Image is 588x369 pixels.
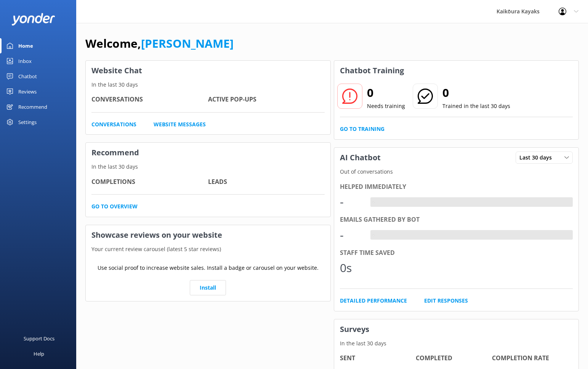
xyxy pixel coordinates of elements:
h4: Sent [340,353,416,363]
a: Detailed Performance [340,296,407,305]
div: - [370,230,376,240]
h4: Conversations [91,95,208,105]
div: Emails gathered by bot [340,215,573,225]
h3: Surveys [334,319,579,339]
h1: Welcome, [85,34,234,53]
h2: 0 [367,84,405,102]
p: In the last 30 days [334,339,579,348]
p: Out of conversations [334,168,579,176]
h3: Website Chat [86,61,330,81]
p: Trained in the last 30 days [442,102,510,110]
a: Edit Responses [424,296,468,305]
div: - [340,226,363,244]
div: Support Docs [24,331,54,346]
a: Install [190,280,226,295]
span: Last 30 days [519,153,556,162]
h4: Active Pop-ups [208,95,325,105]
div: - [370,197,376,207]
p: Your current review carousel (latest 5 star reviews) [86,245,330,253]
h4: Completed [416,353,492,363]
div: Staff time saved [340,248,573,258]
h4: Completions [91,177,208,187]
div: Help [34,346,44,361]
h3: Showcase reviews on your website [86,225,330,245]
a: [PERSON_NAME] [141,35,234,51]
div: Recommend [18,99,47,114]
div: Reviews [18,84,37,99]
h3: Recommend [86,143,330,163]
h3: Chatbot Training [334,61,410,81]
p: In the last 30 days [86,163,330,171]
div: Inbox [18,53,32,69]
img: yonder-white-logo.png [11,13,55,26]
div: Chatbot [18,69,37,84]
p: Needs training [367,102,405,110]
a: Go to overview [91,202,138,211]
h2: 0 [442,84,510,102]
h4: Completion Rate [492,353,568,363]
h3: AI Chatbot [334,148,386,168]
div: Settings [18,114,37,130]
p: Use social proof to increase website sales. Install a badge or carousel on your website. [98,264,319,272]
a: Conversations [91,120,136,129]
a: Website Messages [154,120,206,129]
a: Go to Training [340,125,385,133]
div: Helped immediately [340,182,573,192]
p: In the last 30 days [86,81,330,89]
div: 0s [340,259,363,277]
h4: Leads [208,177,325,187]
div: Home [18,38,33,53]
div: - [340,193,363,211]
